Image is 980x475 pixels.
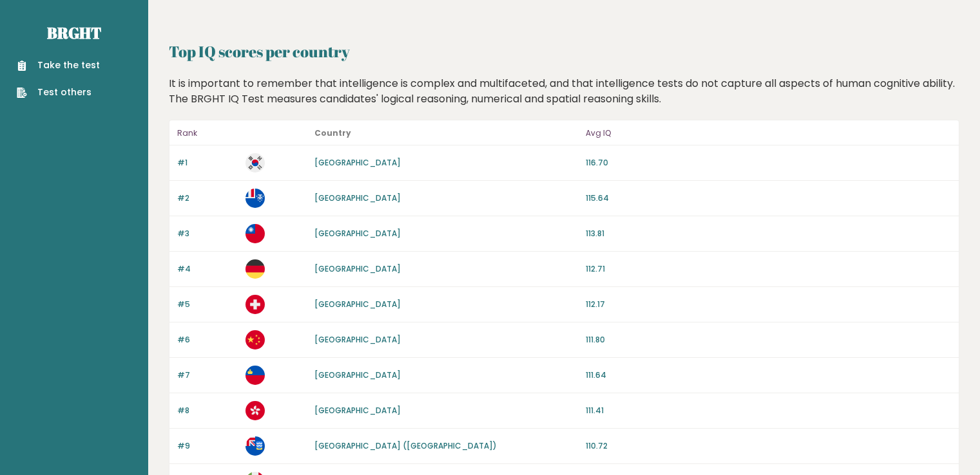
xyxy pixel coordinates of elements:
img: fk.svg [245,436,265,456]
p: 111.41 [586,405,951,416]
p: Rank [177,126,238,141]
p: #7 [177,369,238,381]
p: 112.17 [586,299,951,310]
p: #3 [177,228,238,239]
a: [GEOGRAPHIC_DATA] [314,228,401,239]
a: Test others [17,86,100,99]
img: cn.svg [245,330,265,349]
a: [GEOGRAPHIC_DATA] [314,192,401,203]
b: Country [314,127,351,138]
p: 113.81 [586,228,951,239]
a: Brght [47,23,101,43]
a: [GEOGRAPHIC_DATA] ([GEOGRAPHIC_DATA]) [314,440,497,451]
p: 110.72 [586,440,951,452]
p: #1 [177,157,238,169]
p: #8 [177,405,238,416]
p: 112.71 [586,263,951,275]
a: [GEOGRAPHIC_DATA] [314,369,401,380]
img: tw.svg [245,224,265,243]
p: 116.70 [586,157,951,169]
a: Take the test [17,59,100,72]
p: #6 [177,334,238,346]
img: tf.svg [245,189,265,208]
p: Avg IQ [586,126,951,141]
p: #4 [177,263,238,275]
img: kr.svg [245,153,265,172]
p: 115.64 [586,192,951,204]
h2: Top IQ scores per country [169,40,959,63]
a: [GEOGRAPHIC_DATA] [314,334,401,345]
img: li.svg [245,366,265,385]
a: [GEOGRAPHIC_DATA] [314,263,401,274]
a: [GEOGRAPHIC_DATA] [314,405,401,416]
a: [GEOGRAPHIC_DATA] [314,157,401,168]
p: 111.64 [586,369,951,381]
a: [GEOGRAPHIC_DATA] [314,299,401,310]
p: #5 [177,299,238,310]
p: #9 [177,440,238,452]
div: It is important to remember that intelligence is complex and multifaceted, and that intelligence ... [164,76,965,107]
p: 111.80 [586,334,951,346]
img: ch.svg [245,295,265,314]
img: hk.svg [245,401,265,420]
p: #2 [177,192,238,204]
img: de.svg [245,259,265,279]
